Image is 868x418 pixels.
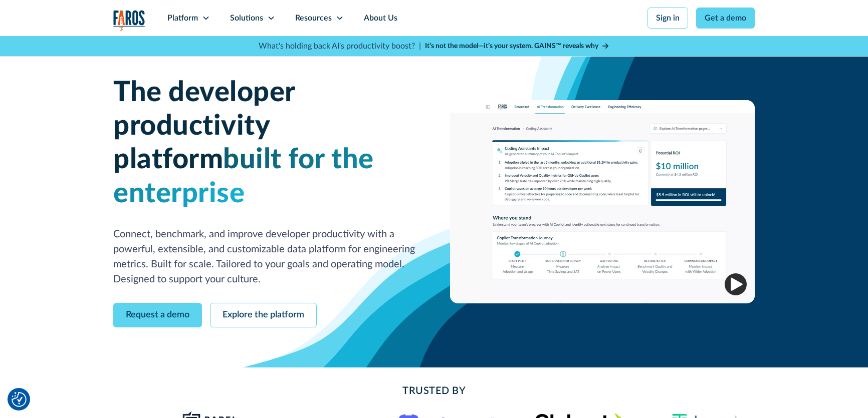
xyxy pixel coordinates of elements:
[193,383,675,398] h2: Trusted By
[12,392,27,407] img: Revisit consent button
[113,10,145,31] a: home
[696,8,755,29] a: Get a demo
[295,12,332,24] div: Resources
[425,43,598,50] strong: It’s not the model—it’s your system. GAINS™ reveals why
[647,8,688,29] a: Sign in
[113,303,202,327] a: Request a demo
[259,40,421,52] p: What's holding back AI's productivity boost? |
[12,392,27,407] button: Cookie Settings
[113,227,418,287] p: Connect, benchmark, and improve developer productivity with a powerful, extensible, and customiza...
[167,12,198,24] div: Platform
[113,76,418,211] h1: The developer productivity platform
[725,273,747,295] img: Play video
[230,12,263,24] div: Solutions
[210,303,317,327] a: Explore the platform
[425,41,609,52] a: It’s not the model—it’s your system. GAINS™ reveals why
[113,10,145,31] img: Logo of the analytics and reporting company Faros.
[113,146,374,207] span: built for the enterprise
